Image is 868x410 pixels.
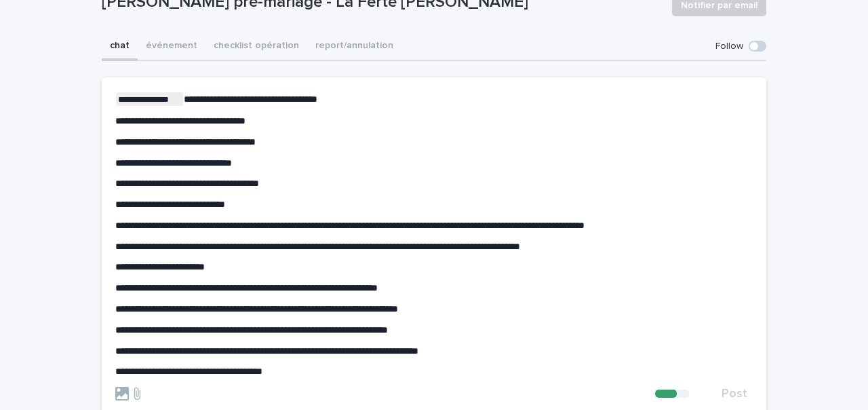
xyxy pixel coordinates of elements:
span: Post [722,388,747,400]
button: événement [138,33,205,61]
button: Post [716,388,753,400]
p: Follow [715,41,743,52]
div: null [655,390,716,398]
button: chat [102,33,138,61]
button: report/annulation [307,33,401,61]
button: checklist opération [205,33,307,61]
